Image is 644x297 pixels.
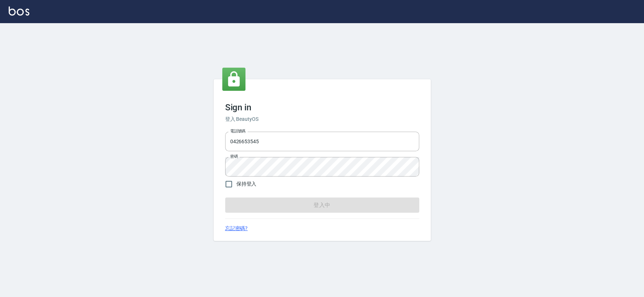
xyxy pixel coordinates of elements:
h6: 登入 BeautyOS [225,115,419,123]
a: 忘記密碼? [225,225,248,232]
h3: Sign in [225,102,419,113]
label: 密碼 [230,154,238,159]
img: Logo [9,7,29,16]
label: 電話號碼 [230,128,245,134]
span: 保持登入 [236,180,257,188]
